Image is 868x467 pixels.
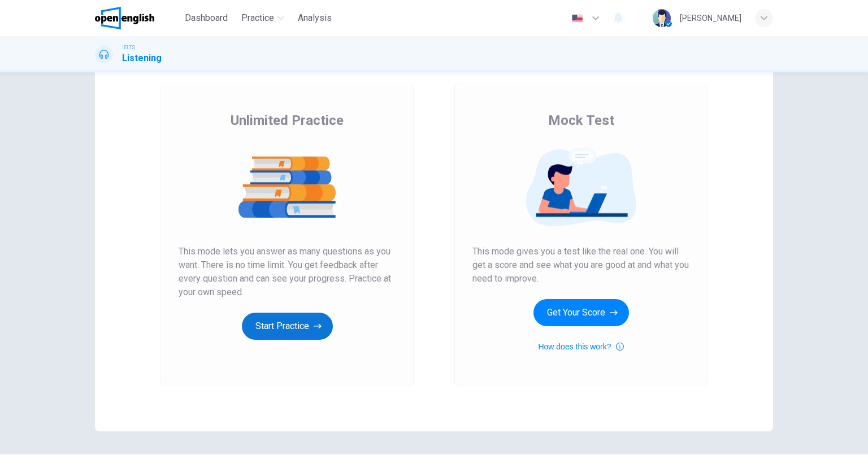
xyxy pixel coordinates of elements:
[231,111,344,129] span: Unlimited Practice
[95,7,180,29] a: OpenEnglish logo
[680,11,741,25] div: [PERSON_NAME]
[548,111,614,129] span: Mock Test
[298,11,332,25] span: Analysis
[179,245,396,299] span: This mode lets you answer as many questions as you want. There is no time limit. You get feedback...
[241,11,274,25] span: Practice
[653,9,671,27] img: Profile picture
[242,313,333,340] button: Start Practice
[538,340,623,353] button: How does this work?
[570,14,584,23] img: en
[472,245,689,286] span: This mode gives you a test like the real one. You will get a score and see what you are good at a...
[95,7,154,29] img: OpenEnglish logo
[122,44,135,51] span: IELTS
[293,8,336,28] button: Analysis
[180,8,232,28] button: Dashboard
[237,8,289,28] button: Practice
[185,11,228,25] span: Dashboard
[122,51,162,65] h1: Listening
[533,299,629,326] button: Get Your Score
